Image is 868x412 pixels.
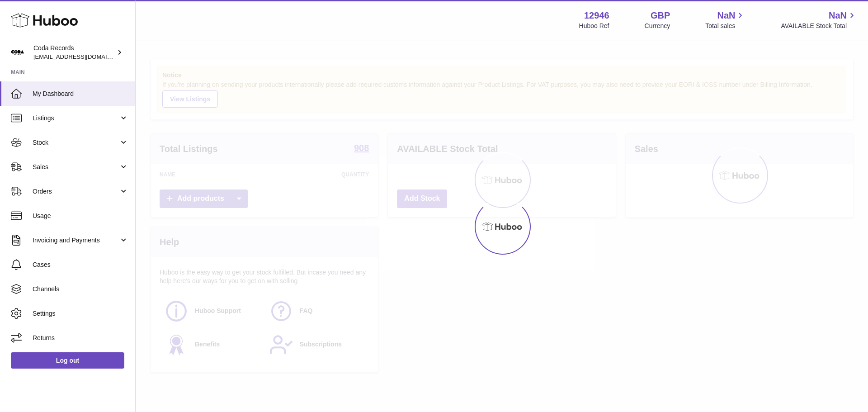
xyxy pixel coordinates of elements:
strong: GBP [651,9,670,22]
span: Invoicing and Payments [33,236,119,245]
span: Channels [33,285,128,294]
div: Currency [645,22,670,30]
a: NaN Total sales [705,9,745,30]
div: Huboo Ref [579,22,609,30]
span: Total sales [705,22,745,30]
a: NaN AVAILABLE Stock Total [781,9,857,30]
span: Stock [33,138,119,147]
span: Settings [33,309,128,318]
div: Coda Records [33,44,115,61]
span: [EMAIL_ADDRESS][DOMAIN_NAME] [33,53,133,60]
span: Usage [33,212,128,220]
span: NaN [717,9,735,22]
span: AVAILABLE Stock Total [781,22,857,30]
strong: 12946 [584,9,609,22]
span: Listings [33,114,119,123]
img: haz@pcatmedia.com [11,46,24,59]
a: Log out [11,352,124,369]
span: Sales [33,163,119,171]
span: Cases [33,260,128,269]
span: Orders [33,187,119,196]
span: Returns [33,334,128,342]
span: NaN [829,9,847,22]
span: My Dashboard [33,90,128,98]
